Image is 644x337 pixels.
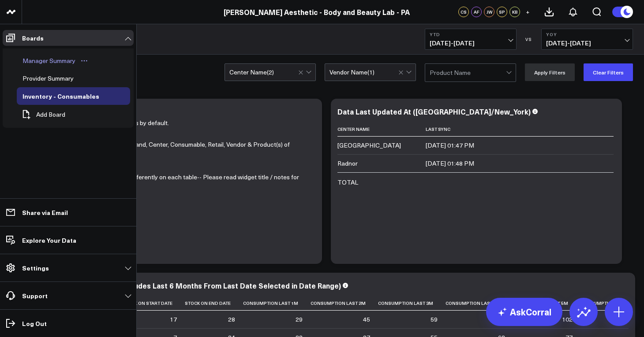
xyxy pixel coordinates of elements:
[37,139,309,161] p: Use filters to narrow down to the Brand, Center, Consumable, Retail, Vendor & Product(s) of inter...
[526,9,530,15] span: +
[22,292,48,299] p: Support
[20,91,101,101] div: Inventory - Consumables
[426,141,474,150] div: [DATE] 01:47 PM
[243,296,311,311] th: Consumption Last 1m
[337,178,358,187] div: TOTAL
[471,7,482,17] div: AF
[337,122,426,137] th: Center Name
[541,29,633,50] button: YoY[DATE]-[DATE]
[36,111,65,118] span: Add Board
[20,56,78,66] div: Manager Summary
[22,34,44,41] p: Boards
[584,63,633,81] button: Clear Filters
[122,296,185,311] th: Stock On Start Date
[497,7,507,17] div: SP
[329,69,374,76] div: Vendor Name ( 1 )
[337,159,358,168] div: Radnor
[509,7,520,17] div: KB
[228,315,235,324] div: 28
[22,237,76,244] p: Explore Your Data
[17,70,93,87] a: Provider SummaryOpen board menu
[486,298,562,326] a: AskCorral
[363,315,370,324] div: 45
[311,296,378,311] th: Consumption Last 2m
[430,32,512,37] b: YTD
[378,296,446,311] th: Consumption Last 3m
[20,73,76,84] div: Provider Summary
[521,37,537,42] div: VS
[513,296,580,311] th: Consumption Last 5m
[3,315,134,331] a: Log Out
[22,264,49,271] p: Settings
[426,159,474,168] div: [DATE] 01:48 PM
[430,40,512,47] span: [DATE] - [DATE]
[22,320,47,327] p: Log Out
[425,29,517,50] button: YTD[DATE]-[DATE]
[426,122,614,137] th: Last Sync
[484,7,494,17] div: JW
[22,209,68,216] p: Share via Email
[185,296,243,311] th: Stock On End Date
[522,7,533,17] button: +
[37,118,315,255] div: Each table will ONLY show 500 rows by default.
[229,69,274,76] div: Center Name ( 2 )
[78,57,91,64] button: Open board menu
[337,141,401,150] div: [GEOGRAPHIC_DATA]
[525,63,575,81] button: Apply Filters
[37,281,341,290] div: Historical Consumption (Includes Last 6 Months From Last Date Selected in Date Range)
[546,32,628,37] b: YoY
[17,87,118,105] a: Inventory - ConsumablesOpen board menu
[17,52,94,70] a: Manager SummaryOpen board menu
[37,172,309,193] p: Date range selector may behave differently on each table-- Please read widget title / notes for m...
[546,40,628,47] span: [DATE] - [DATE]
[224,7,410,17] a: [PERSON_NAME] Aesthetic - Body and Beauty Lab - PA
[446,296,513,311] th: Consumption Last 4m
[458,7,469,17] div: CS
[17,105,70,124] button: Add Board
[431,315,438,324] div: 59
[337,107,531,116] div: Data Last Updated At ([GEOGRAPHIC_DATA]/New_York)
[296,315,303,324] div: 29
[170,315,177,324] div: 17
